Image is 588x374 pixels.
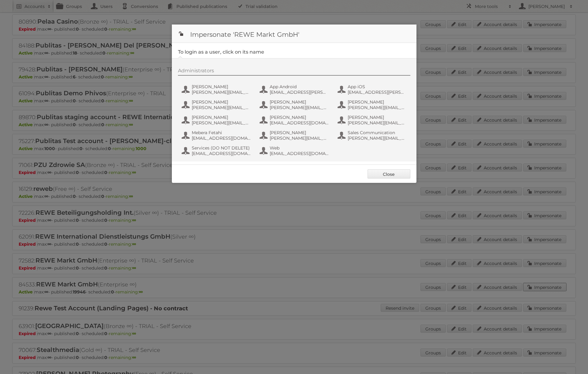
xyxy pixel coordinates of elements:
button: Sales Communication [PERSON_NAME][EMAIL_ADDRESS][PERSON_NAME][DOMAIN_NAME] [337,129,409,142]
span: Services (DO NOT DELETE) [192,145,251,151]
a: Close [368,169,410,179]
button: Mebera Fetahi [EMAIL_ADDRESS][DOMAIN_NAME] [181,129,253,142]
span: [EMAIL_ADDRESS][DOMAIN_NAME] [270,120,329,126]
span: [PERSON_NAME] [270,99,329,105]
span: [PERSON_NAME][EMAIL_ADDRESS][DOMAIN_NAME] [192,120,251,126]
button: [PERSON_NAME] [PERSON_NAME][EMAIL_ADDRESS][PERSON_NAME][DOMAIN_NAME] [259,99,331,111]
span: [PERSON_NAME][EMAIL_ADDRESS][PERSON_NAME][DOMAIN_NAME] [348,120,407,126]
span: Mebera Fetahi [192,130,251,135]
button: [PERSON_NAME] [PERSON_NAME][EMAIL_ADDRESS][PERSON_NAME][DOMAIN_NAME] [181,99,253,111]
span: [PERSON_NAME] [270,115,329,120]
button: App Android [EMAIL_ADDRESS][PERSON_NAME][DOMAIN_NAME] [259,83,331,96]
button: Services (DO NOT DELETE) [EMAIL_ADDRESS][DOMAIN_NAME] [181,145,253,157]
span: [PERSON_NAME][EMAIL_ADDRESS][DOMAIN_NAME] [270,135,329,141]
button: [PERSON_NAME] [PERSON_NAME][EMAIL_ADDRESS][DOMAIN_NAME] [181,114,253,126]
button: [PERSON_NAME] [PERSON_NAME][EMAIL_ADDRESS][PERSON_NAME][DOMAIN_NAME] [337,99,409,111]
div: Administrators [178,68,410,76]
span: [PERSON_NAME][EMAIL_ADDRESS][PERSON_NAME][DOMAIN_NAME] [348,105,407,110]
button: Web [EMAIL_ADDRESS][DOMAIN_NAME] [259,145,331,157]
span: Web [270,145,329,151]
span: [PERSON_NAME] [348,115,407,120]
span: [PERSON_NAME] [192,99,251,105]
span: [PERSON_NAME] [270,130,329,135]
span: App iOS [348,84,407,89]
span: [EMAIL_ADDRESS][DOMAIN_NAME] [192,135,251,141]
button: App iOS [EMAIL_ADDRESS][PERSON_NAME][DOMAIN_NAME] [337,83,409,96]
span: [PERSON_NAME][EMAIL_ADDRESS][PERSON_NAME][DOMAIN_NAME] [192,89,251,95]
span: [EMAIL_ADDRESS][PERSON_NAME][DOMAIN_NAME] [348,89,407,95]
span: [PERSON_NAME][EMAIL_ADDRESS][PERSON_NAME][DOMAIN_NAME] [348,135,407,141]
span: [PERSON_NAME][EMAIL_ADDRESS][PERSON_NAME][DOMAIN_NAME] [192,105,251,110]
button: [PERSON_NAME] [PERSON_NAME][EMAIL_ADDRESS][DOMAIN_NAME] [259,129,331,142]
button: [PERSON_NAME] [PERSON_NAME][EMAIL_ADDRESS][PERSON_NAME][DOMAIN_NAME] [337,114,409,126]
span: [PERSON_NAME][EMAIL_ADDRESS][PERSON_NAME][DOMAIN_NAME] [270,105,329,110]
span: Sales Communication [348,130,407,135]
button: [PERSON_NAME] [EMAIL_ADDRESS][DOMAIN_NAME] [259,114,331,126]
span: [PERSON_NAME] [192,115,251,120]
h1: Impersonate 'REWE Markt GmbH' [172,25,416,43]
button: [PERSON_NAME] [PERSON_NAME][EMAIL_ADDRESS][PERSON_NAME][DOMAIN_NAME] [181,83,253,96]
span: [EMAIL_ADDRESS][DOMAIN_NAME] [192,151,251,156]
legend: To login as a user, click on its name [178,49,264,55]
span: [PERSON_NAME] [348,99,407,105]
span: [EMAIL_ADDRESS][DOMAIN_NAME] [270,151,329,156]
span: App Android [270,84,329,89]
span: [EMAIL_ADDRESS][PERSON_NAME][DOMAIN_NAME] [270,89,329,95]
span: [PERSON_NAME] [192,84,251,89]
